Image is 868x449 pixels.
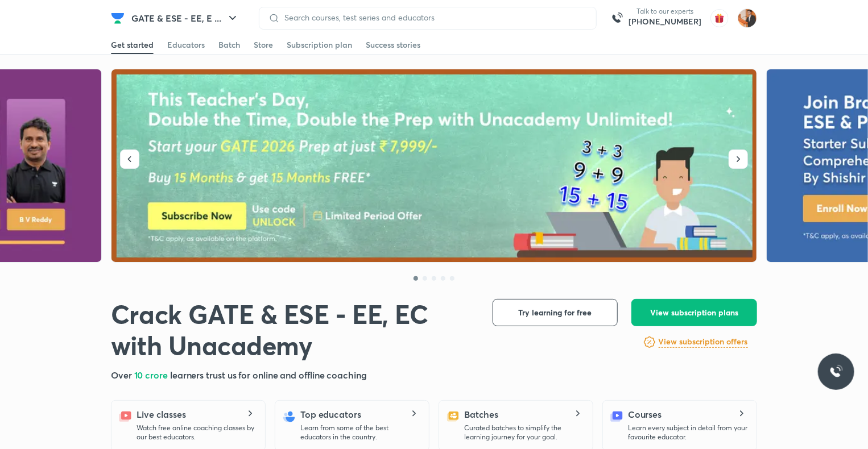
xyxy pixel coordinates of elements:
a: Batch [218,36,240,54]
img: avatar [710,9,729,27]
h1: Crack GATE & ESE - EE, EC with Unacademy [111,299,474,361]
h5: Top educators [300,408,361,421]
span: Try learning for free [519,307,592,318]
h5: Batches [464,408,498,421]
h5: Courses [628,408,662,421]
div: Batch [218,39,240,51]
span: learners trust us for online and offline coaching [170,369,367,381]
button: View subscription plans [631,299,757,326]
a: Subscription plan [287,36,352,54]
a: [PHONE_NUMBER] [629,16,701,27]
button: Try learning for free [493,299,618,326]
img: call-us [606,7,629,30]
span: 10 crore [134,369,170,381]
div: Get started [111,39,154,51]
a: View subscription offers [659,335,748,349]
a: Get started [111,36,154,54]
p: Learn every subject in detail from your favourite educator. [628,423,747,442]
div: Educators [167,39,205,51]
div: Success stories [366,39,420,51]
span: Over [111,369,134,381]
h6: View subscription offers [659,336,748,348]
button: GATE & ESE - EE, E ... [125,7,246,30]
p: Talk to our experts [629,7,701,16]
img: ttu [829,365,843,379]
a: Store [254,36,273,54]
p: Learn from some of the best educators in the country. [300,423,420,442]
input: Search courses, test series and educators [280,13,587,22]
a: Educators [167,36,205,54]
div: Store [254,39,273,51]
img: Ayush sagitra [738,9,757,28]
a: Success stories [366,36,420,54]
h5: Live classes [137,408,186,421]
p: Watch free online coaching classes by our best educators. [137,423,256,442]
div: Subscription plan [287,39,352,51]
span: View subscription plans [650,307,738,318]
img: Company Logo [111,11,125,25]
p: Curated batches to simplify the learning journey for your goal. [464,423,584,442]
